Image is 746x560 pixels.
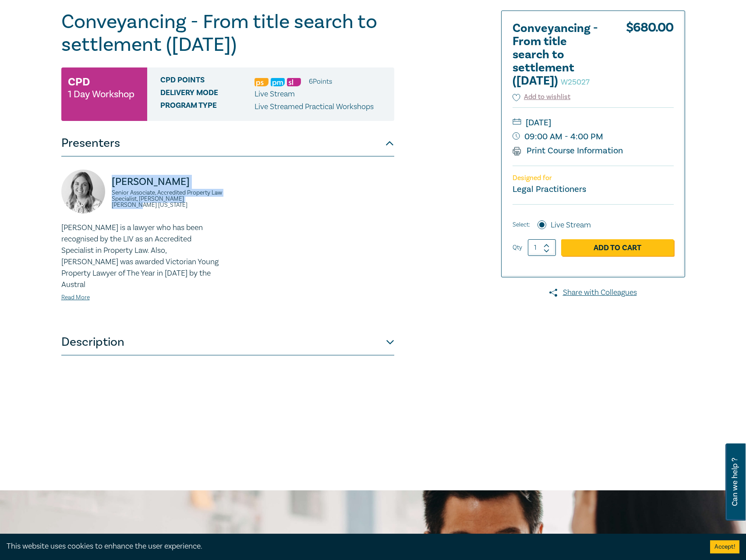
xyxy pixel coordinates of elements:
[513,130,674,144] small: 09:00 AM - 4:00 PM
[61,130,394,156] button: Presenters
[7,541,697,552] div: This website uses cookies to enhance the user experience.
[68,74,90,90] h3: CPD
[501,287,685,298] a: Share with Colleagues
[513,184,586,195] small: Legal Practitioners
[513,22,609,88] h2: Conveyancing - From title search to settlement ([DATE])
[561,239,674,256] a: Add to Cart
[160,101,255,113] span: Program type
[255,89,295,99] span: Live Stream
[513,92,571,102] button: Add to wishlist
[112,175,223,189] p: [PERSON_NAME]
[255,78,269,86] img: Professional Skills
[61,11,394,56] h1: Conveyancing - From title search to settlement ([DATE])
[551,220,591,231] label: Live Stream
[731,449,739,515] span: Can we help ?
[287,78,301,86] img: Substantive Law
[255,101,374,113] p: Live Streamed Practical Workshops
[61,329,394,355] button: Description
[61,170,105,213] img: https://s3.ap-southeast-2.amazonaws.com/leo-cussen-store-production-content/Contacts/Lydia%20East...
[513,145,623,156] a: Print Course Information
[112,190,223,208] small: Senior Associate, Accredited Property Law Specialist, [PERSON_NAME] [PERSON_NAME] [US_STATE]
[528,239,556,256] input: 1
[626,22,674,92] div: $ 680.00
[513,220,530,230] span: Select:
[513,174,674,182] p: Designed for
[309,76,332,87] li: 6 Point s
[513,243,522,252] label: Qty
[61,222,223,291] p: [PERSON_NAME] is a lawyer who has been recognised by the LIV as an Accredited Specialist in Prope...
[68,90,134,99] small: 1 Day Workshop
[513,116,674,130] small: [DATE]
[561,77,590,87] small: W25027
[160,89,255,100] span: Delivery Mode
[160,76,255,87] span: CPD Points
[710,540,739,553] button: Accept cookies
[271,78,285,86] img: Practice Management & Business Skills
[61,294,90,301] a: Read More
